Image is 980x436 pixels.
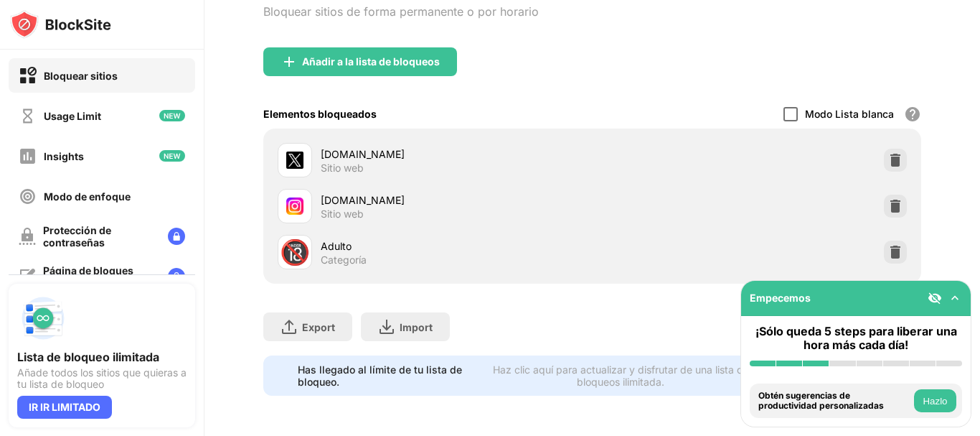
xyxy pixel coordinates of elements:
[805,108,894,120] div: Modo Lista blanca
[10,10,111,39] img: logo-blocksite.svg
[928,291,942,305] img: eye-not-visible.svg
[948,291,962,305] img: omni-setup-toggle.svg
[44,150,84,162] div: Insights
[19,268,36,285] img: customize-block-page-off.svg
[750,292,811,304] div: Empecemos
[321,147,593,162] div: [DOMAIN_NAME]
[302,56,440,68] div: Añadir a la lista de bloqueos
[19,107,37,125] img: time-usage-off.svg
[19,147,37,165] img: insights-off.svg
[321,208,364,221] div: Sitio web
[17,292,69,344] img: push-block-list.svg
[302,321,335,333] div: Export
[17,367,187,390] div: Añade todos los sitios que quieras a tu lista de bloqueo
[263,4,539,19] div: Bloquear sitios de forma permanente o por horario
[321,162,364,175] div: Sitio web
[19,67,37,85] img: block-on.svg
[914,389,956,412] button: Hazlo
[168,228,185,245] img: lock-menu.svg
[280,238,310,267] div: 🔞
[758,391,910,412] div: Obtén sugerencias de productividad personalizadas
[478,363,763,388] div: Haz clic aquí para actualizar y disfrutar de una lista de bloqueos ilimitada.
[159,150,185,162] img: new-icon.svg
[286,198,303,215] img: favicons
[44,110,101,122] div: Usage Limit
[159,110,185,121] img: new-icon.svg
[286,152,303,169] img: favicons
[750,325,962,352] div: ¡Sólo queda 5 steps para liberar una hora más cada día!
[19,228,36,245] img: password-protection-off.svg
[17,396,112,419] div: IR IR LIMITADO
[17,350,187,364] div: Lista de bloqueo ilimitada
[321,193,593,208] div: [DOMAIN_NAME]
[43,224,156,249] div: Protección de contraseñas
[168,268,185,285] img: lock-menu.svg
[43,264,156,289] div: Página de bloques personalizados
[321,238,593,254] div: Adulto
[44,190,131,203] div: Modo de enfoque
[263,108,377,120] div: Elementos bloqueados
[321,254,367,266] div: Categoría
[400,321,433,333] div: Import
[298,363,470,388] div: Has llegado al límite de tu lista de bloqueo.
[19,187,37,205] img: focus-off.svg
[44,70,118,82] div: Bloquear sitios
